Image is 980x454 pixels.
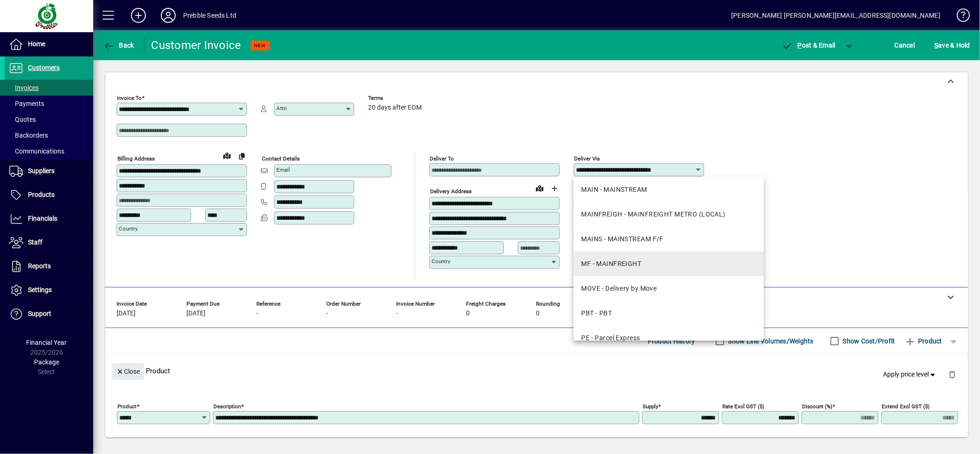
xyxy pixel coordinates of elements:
label: Show Line Volumes/Weights [726,336,814,346]
mat-option: PE - Parcel Express [574,326,764,350]
label: Show Cost/Profit [841,336,895,346]
span: Invoices [9,84,39,91]
mat-option: MAINFREIGH - MAINFREIGHT METRO (LOCAL) [574,202,764,227]
div: Prebble Seeds Ltd [183,8,236,23]
div: MAINS - MAINSTREAM F/F [581,234,664,244]
div: Customer Invoice [151,38,241,53]
mat-option: MF - MAINFREIGHT [574,251,764,276]
span: Settings [28,286,52,293]
a: Invoices [5,80,93,96]
span: P [798,42,802,49]
a: Staff [5,231,93,254]
a: Reports [5,255,93,278]
span: Payments [9,100,44,107]
mat-label: Email [276,167,290,173]
span: - [396,310,398,317]
a: View on map [219,148,234,163]
span: Reports [28,262,51,270]
mat-label: Extend excl GST ($) [882,403,930,410]
mat-label: Discount (%) [802,403,832,410]
mat-option: PBT - PBT [574,301,764,326]
a: Knowledge Base [950,2,968,32]
span: Close [116,364,140,379]
span: Support [28,310,51,317]
mat-label: Invoice To [117,95,142,101]
button: Choose address [547,181,562,196]
span: - [326,310,328,317]
span: Product History [648,334,695,349]
span: 20 days after EOM [368,104,422,112]
mat-label: Supply [643,403,658,410]
div: MOVE - Delivery by Move [581,284,657,293]
span: Financial Year [27,339,67,346]
span: - [256,310,258,317]
a: Financials [5,207,93,230]
mat-option: MAINS - MAINSTREAM F/F [574,227,764,251]
span: Backorders [9,132,48,139]
a: Support [5,302,93,326]
div: MAINFREIGH - MAINFREIGHT METRO (LOCAL) [581,210,726,219]
mat-label: Description [213,403,241,410]
mat-label: Deliver via [574,155,600,162]
a: Quotes [5,112,93,127]
span: Cancel [895,38,915,53]
mat-option: MAIN - MAINSTREAM [574,177,764,202]
mat-label: Deliver To [430,155,454,162]
span: Home [28,40,45,48]
a: Home [5,33,93,56]
span: Staff [28,238,42,246]
app-page-header-button: Close [110,367,146,375]
a: Payments [5,96,93,112]
span: Quotes [9,116,36,123]
button: Cancel [892,37,918,54]
app-page-header-button: Back [93,37,144,54]
span: S [934,42,938,49]
div: MAIN - MAINSTREAM [581,185,647,195]
button: Copy to Delivery address [234,148,249,163]
a: Backorders [5,127,93,143]
span: Communications [9,147,64,155]
div: [PERSON_NAME] [PERSON_NAME][EMAIL_ADDRESS][DOMAIN_NAME] [731,8,940,23]
a: Communications [5,143,93,159]
button: Product [900,333,947,349]
mat-label: Rate excl GST ($) [722,403,764,410]
button: Delete [941,363,963,385]
button: Add [123,7,153,24]
mat-option: MOVE - Delivery by Move [574,276,764,301]
span: Product [905,334,942,349]
span: Products [28,191,55,198]
span: NEW [254,42,266,49]
span: [DATE] [117,310,136,317]
a: View on map [532,181,547,196]
a: Settings [5,279,93,302]
button: Profile [153,7,183,24]
button: Post & Email [777,37,840,54]
div: PBT - PBT [581,308,612,318]
div: Product [105,354,968,388]
mat-label: Attn [276,105,287,112]
span: [DATE] [186,310,206,317]
a: Products [5,183,93,207]
span: Apply price level [884,370,938,379]
a: Suppliers [5,160,93,183]
span: 0 [466,310,470,317]
span: Financials [28,215,57,222]
button: Apply price level [880,366,941,383]
span: Package [34,358,59,366]
div: PE - Parcel Express [581,333,640,343]
span: Suppliers [28,167,55,175]
span: Terms [368,95,424,101]
button: Product History [644,333,699,349]
span: ave & Hold [934,38,970,53]
span: Back [103,42,134,49]
button: Save & Hold [932,37,973,54]
div: MF - MAINFREIGHT [581,259,641,269]
app-page-header-button: Delete [941,370,963,378]
button: Close [112,363,144,380]
mat-label: Country [432,258,450,265]
span: ost & Email [781,42,836,49]
span: 0 [536,310,540,317]
button: Back [101,37,137,54]
span: Customers [28,64,60,71]
mat-label: Product [117,403,137,410]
